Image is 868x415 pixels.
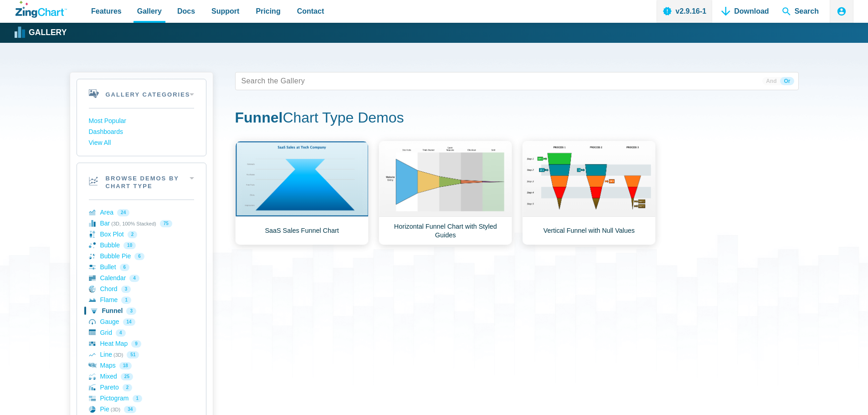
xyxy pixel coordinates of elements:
[137,5,162,17] span: Gallery
[235,141,369,245] a: SaaS Sales Funnel Chart
[522,141,656,245] a: Vertical Funnel with Null Values
[77,79,206,108] h2: Gallery Categories
[297,5,324,17] span: Contact
[15,1,67,18] a: ZingChart Logo. Click to return to the homepage
[29,29,67,37] strong: Gallery
[256,5,280,17] span: Pricing
[15,26,67,40] a: Gallery
[235,109,283,126] strong: Funnel
[379,141,512,245] a: Horizontal Funnel Chart with Styled Guides
[89,127,194,138] a: Dashboards
[89,116,194,127] a: Most Popular
[91,5,122,17] span: Features
[235,108,799,129] h1: Chart Type Demos
[77,163,206,200] h2: Browse Demos By Chart Type
[762,77,780,85] span: And
[211,5,239,17] span: Support
[177,5,195,17] span: Docs
[89,138,194,149] a: View All
[780,77,794,85] span: Or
